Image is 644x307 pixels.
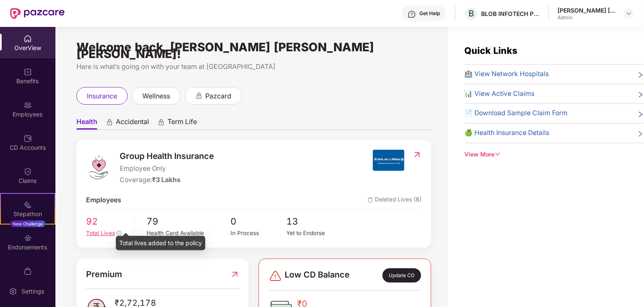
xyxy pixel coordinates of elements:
[465,150,644,159] div: View More
[86,155,111,180] img: logo
[368,195,421,206] span: Deleted Lives (8)
[465,89,535,99] span: 📊 View Active Claims
[147,229,231,238] div: Health Card Available
[637,110,644,119] span: right
[1,210,55,218] div: Stepathon
[147,214,231,229] span: 79
[637,90,644,99] span: right
[195,92,203,99] div: animation
[24,167,32,176] img: svg+xml;base64,PHN2ZyBpZD0iQ2xhaW0iIHhtbG5zPSJodHRwOi8vd3d3LnczLm9yZy8yMDAwL3N2ZyIgd2lkdGg9IjIwIi...
[269,269,282,283] img: svg+xml;base64,PHN2ZyBpZD0iRGFuZ2VyLTMyeDMyIiB4bWxucz0iaHR0cDovL3d3dy53My5vcmcvMjAwMC9zdmciIHdpZH...
[87,91,117,101] span: insurance
[469,8,474,19] span: B
[86,195,121,206] span: Employees
[382,268,421,283] div: Update CD
[637,130,644,138] span: right
[24,234,32,242] img: svg+xml;base64,PHN2ZyBpZD0iRW5kb3JzZW1lbnRzIiB4bWxucz0iaHR0cDovL3d3dy53My5vcmcvMjAwMC9zdmciIHdpZH...
[230,214,286,229] span: 0
[419,10,440,17] div: Get Help
[168,117,197,130] span: Term Life
[465,69,549,79] span: 🏥 View Network Hospitals
[24,34,32,43] img: svg+xml;base64,PHN2ZyBpZD0iSG9tZSIgeG1sbnM9Imh0dHA6Ly93d3cudzMub3JnLzIwMDAvc3ZnIiB3aWR0aD0iMjAiIG...
[481,10,540,18] div: BLOB INFOTECH PVT LTD
[637,71,644,79] span: right
[558,6,616,14] div: [PERSON_NAME] [PERSON_NAME] [PERSON_NAME] Devi
[120,150,215,163] span: Group Health Insurance
[465,128,550,138] span: 🍏 Health Insurance Details
[9,287,17,296] img: svg+xml;base64,PHN2ZyBpZD0iU2V0dGluZy0yMHgyMCIgeG1sbnM9Imh0dHA6Ly93d3cudzMub3JnLzIwMDAvc3ZnIiB3aW...
[558,14,616,21] div: Admin
[465,108,568,119] span: 📄 Download Sample Claim Form
[495,151,501,157] span: down
[106,118,113,126] div: animation
[287,229,343,238] div: Yet to Endorse
[465,45,518,56] span: Quick Links
[285,268,350,283] span: Low CD Balance
[205,91,231,101] span: pazcard
[152,176,181,184] span: ₹3 Lakhs
[120,175,215,185] div: Coverage:
[24,267,32,275] img: svg+xml;base64,PHN2ZyBpZD0iTXlfT3JkZXJzIiBkYXRhLW5hbWU9Ik15IE9yZGVycyIgeG1sbnM9Imh0dHA6Ly93d3cudz...
[116,236,205,250] div: Total lives added to the policy
[368,197,373,203] img: deleteIcon
[10,220,45,227] div: New Challenge
[142,91,170,101] span: wellness
[626,10,632,17] img: svg+xml;base64,PHN2ZyBpZD0iRHJvcGRvd24tMzJ4MzIiIHhtbG5zPSJodHRwOi8vd3d3LnczLm9yZy8yMDAwL3N2ZyIgd2...
[19,287,47,296] div: Settings
[86,214,128,229] span: 92
[76,117,97,130] span: Health
[24,68,32,76] img: svg+xml;base64,PHN2ZyBpZD0iQmVuZWZpdHMiIHhtbG5zPSJodHRwOi8vd3d3LnczLm9yZy8yMDAwL3N2ZyIgd2lkdGg9Ij...
[230,229,286,238] div: In Process
[120,164,215,174] span: Employee Only
[86,230,115,236] span: Total Lives
[24,134,32,143] img: svg+xml;base64,PHN2ZyBpZD0iQ0RfQWNjb3VudHMiIGRhdGEtbmFtZT0iQ0QgQWNjb3VudHMiIHhtbG5zPSJodHRwOi8vd3...
[287,214,343,229] span: 13
[86,268,122,281] span: Premium
[230,268,239,281] img: RedirectIcon
[413,151,421,159] img: RedirectIcon
[24,101,32,109] img: svg+xml;base64,PHN2ZyBpZD0iRW1wbG95ZWVzIiB4bWxucz0iaHR0cDovL3d3dy53My5vcmcvMjAwMC9zdmciIHdpZHRoPS...
[10,8,65,19] img: New Pazcare Logo
[373,150,404,171] img: insurerIcon
[76,61,431,72] div: Here is what’s going on with your team at [GEOGRAPHIC_DATA]
[116,117,149,130] span: Accidental
[24,201,32,209] img: svg+xml;base64,PHN2ZyB4bWxucz0iaHR0cDovL3d3dy53My5vcmcvMjAwMC9zdmciIHdpZHRoPSIyMSIgaGVpZ2h0PSIyMC...
[408,10,416,19] img: svg+xml;base64,PHN2ZyBpZD0iSGVscC0zMngzMiIgeG1sbnM9Imh0dHA6Ly93d3cudzMub3JnLzIwMDAvc3ZnIiB3aWR0aD...
[76,44,431,57] div: Welcome back, [PERSON_NAME] [PERSON_NAME] [PERSON_NAME]!
[157,118,165,126] div: animation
